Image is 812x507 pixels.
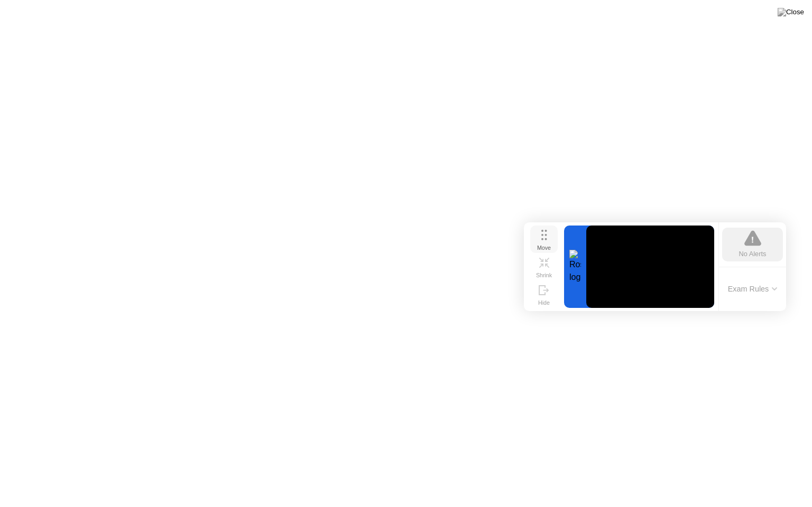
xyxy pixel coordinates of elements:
button: Move [530,226,558,253]
div: Hide [538,299,550,306]
button: Shrink [530,253,558,280]
div: Shrink [536,272,552,278]
button: Exam Rules [725,284,781,294]
div: No Alerts [739,249,767,259]
button: Hide [530,280,558,308]
div: Move [537,245,551,251]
